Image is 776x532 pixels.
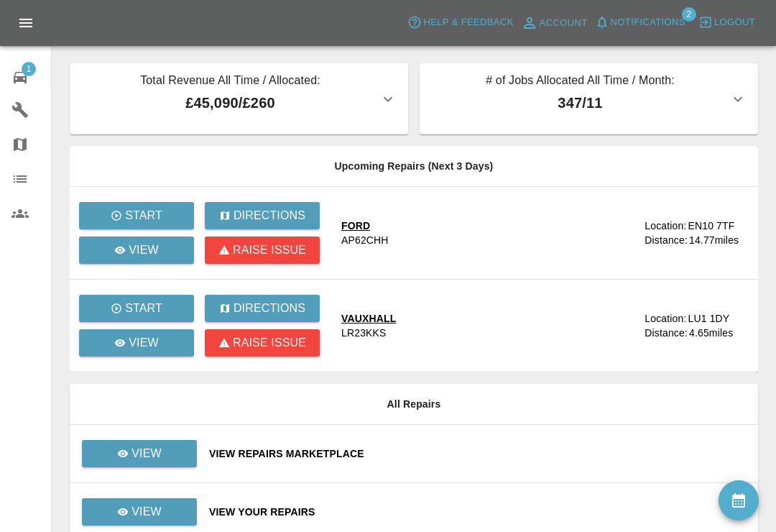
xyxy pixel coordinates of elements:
[591,12,689,34] button: Notifications
[341,219,633,247] a: FORDAP62CHH
[341,311,396,326] div: VAUXHALL
[341,233,389,247] div: AP62CHH
[79,329,194,357] a: View
[431,92,729,114] p: 347 / 11
[205,329,320,357] button: Raise issue
[611,14,685,31] span: Notifications
[79,237,194,264] a: View
[540,15,588,32] span: Account
[688,311,729,326] div: LU1 1DY
[205,237,320,264] button: Raise issue
[131,503,162,520] p: View
[431,72,729,92] p: # of Jobs Allocated All Time / Month:
[209,505,747,519] a: View Your Repairs
[645,219,686,233] div: Location:
[209,446,747,461] a: View Repairs Marketplace
[70,384,758,425] th: All Repairs
[714,14,755,31] span: Logout
[404,12,517,34] button: Help & Feedback
[70,63,408,134] button: Total Revenue All Time / Allocated:£45,090/£260
[22,62,36,76] span: 1
[205,295,320,322] button: Directions
[129,334,159,352] p: View
[420,63,758,134] button: # of Jobs Allocated All Time / Month:347/11
[341,219,389,233] div: FORD
[341,311,633,340] a: VAUXHALLLR23KKS
[341,326,387,340] div: LR23KKS
[645,233,688,247] div: Distance:
[682,7,696,22] span: 2
[688,219,734,233] div: EN10 7TF
[82,498,197,526] a: View
[645,326,688,340] div: Distance:
[81,92,379,114] p: £45,090 / £260
[125,300,162,317] p: Start
[81,72,379,92] p: Total Revenue All Time / Allocated:
[689,326,747,340] div: 4.65 miles
[82,440,197,467] a: View
[233,334,306,352] p: Raise issue
[131,445,162,462] p: View
[81,447,198,459] a: View
[233,242,306,259] p: Raise issue
[695,12,759,34] button: Logout
[9,6,43,40] button: Open drawer
[79,295,194,322] button: Start
[205,202,320,229] button: Directions
[70,146,758,187] th: Upcoming Repairs (Next 3 Days)
[517,12,591,35] a: Account
[234,300,305,317] p: Directions
[129,242,159,259] p: View
[234,207,305,224] p: Directions
[645,219,747,247] a: Location:EN10 7TFDistance:14.77miles
[79,202,194,229] button: Start
[645,311,747,340] a: Location:LU1 1DYDistance:4.65miles
[125,207,162,224] p: Start
[81,505,198,517] a: View
[689,233,747,247] div: 14.77 miles
[645,311,686,326] div: Location:
[719,480,759,520] button: availability
[423,14,513,31] span: Help & Feedback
